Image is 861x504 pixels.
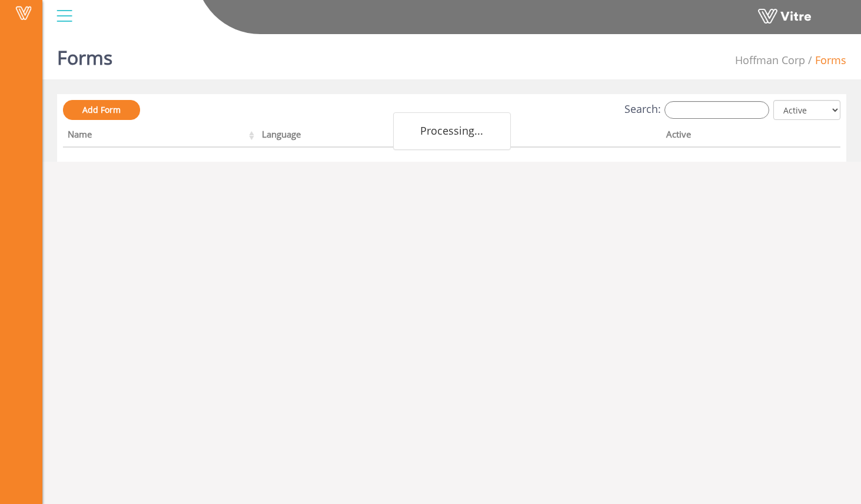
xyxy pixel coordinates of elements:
li: Forms [805,53,846,68]
th: Name [63,125,257,148]
div: Processing... [393,112,511,150]
label: Search: [624,101,769,119]
h1: Forms [57,29,112,79]
span: 210 [735,53,805,67]
input: Search: [664,101,769,119]
th: Active [661,125,801,148]
th: Language [257,125,460,148]
span: Add Form [82,104,121,115]
th: Company [460,125,661,148]
a: Add Form [63,100,140,120]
